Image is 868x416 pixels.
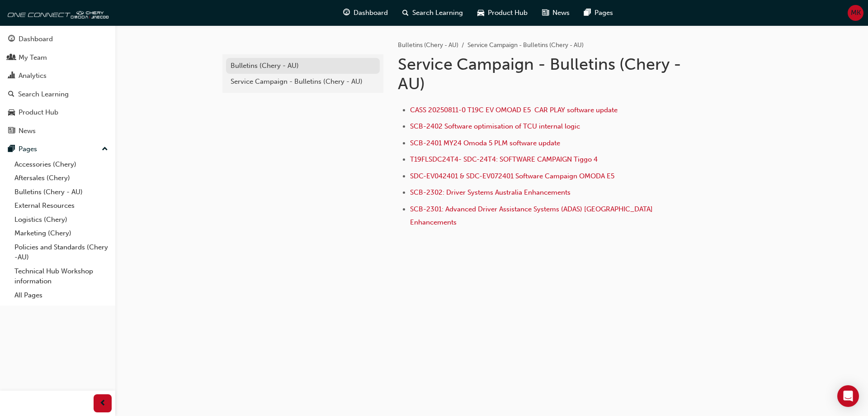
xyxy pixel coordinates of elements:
[11,240,112,264] a: Policies and Standards (Chery -AU)
[851,8,861,18] span: MK
[11,158,112,172] a: Accessories (Chery)
[8,72,15,80] span: chart-icon
[410,172,614,180] a: SDC-EV042401 & SDC-EV072401 Software Campaign OMODA E5
[412,8,463,18] span: Search Learning
[11,264,112,288] a: Technical Hub Workshop information
[8,127,15,135] span: news-icon
[477,7,484,19] span: car-icon
[395,4,470,22] a: search-iconSearch Learning
[4,29,112,141] button: DashboardMy TeamAnalyticsSearch LearningProduct HubNews
[577,4,620,22] a: pages-iconPages
[8,91,14,99] span: search-icon
[535,4,577,22] a: news-iconNews
[8,109,15,117] span: car-icon
[11,171,112,185] a: Aftersales (Chery)
[231,61,375,71] div: Bulletins (Chery - AU)
[837,385,859,407] div: Open Intercom Messenger
[8,145,15,153] span: pages-icon
[470,4,535,22] a: car-iconProduct Hub
[11,213,112,227] a: Logistics (Chery)
[343,7,350,19] span: guage-icon
[410,155,598,163] a: T19FLSDC24T4- SDC-24T4: SOFTWARE CAMPAIGN Tiggo 4
[398,41,458,49] a: Bulletins (Chery - AU)
[584,7,591,19] span: pages-icon
[231,77,375,87] div: Service Campaign - Bulletins (Chery - AU)
[11,288,112,302] a: All Pages
[410,106,618,114] a: CASS 20250811-0 T19C EV OMOAD E5 CAR PLAY software update
[488,8,528,18] span: Product Hub
[226,74,380,90] a: Service Campaign - Bulletins (Chery - AU)
[4,104,112,121] a: Product Hub
[4,123,112,139] a: News
[19,144,37,154] div: Pages
[552,8,570,18] span: News
[226,58,380,74] a: Bulletins (Chery - AU)
[542,7,549,19] span: news-icon
[19,34,53,44] div: Dashboard
[4,141,112,158] button: Pages
[99,398,106,409] span: prev-icon
[19,53,47,63] div: My Team
[19,71,47,81] div: Analytics
[410,205,655,226] a: SCB-2301: Advanced Driver Assistance Systems (ADAS) [GEOGRAPHIC_DATA] Enhancements
[402,7,409,19] span: search-icon
[5,4,108,22] img: oneconnect
[19,107,58,118] div: Product Hub
[102,143,108,155] span: up-icon
[11,226,112,240] a: Marketing (Chery)
[4,49,112,66] a: My Team
[410,122,580,130] a: SCB-2402 Software optimisation of TCU internal logic
[467,40,584,51] li: Service Campaign - Bulletins (Chery - AU)
[4,86,112,103] a: Search Learning
[8,35,15,43] span: guage-icon
[4,67,112,84] a: Analytics
[410,188,571,196] a: SCB-2302: Driver Systems Australia Enhancements
[336,4,395,22] a: guage-iconDashboard
[594,8,613,18] span: Pages
[4,31,112,48] a: Dashboard
[8,54,15,62] span: people-icon
[19,126,36,136] div: News
[410,139,560,147] a: SCB-2401 MY24 Omoda 5 PLM software update
[11,199,112,213] a: External Resources
[18,89,69,100] div: Search Learning
[11,185,112,199] a: Bulletins (Chery - AU)
[354,8,388,18] span: Dashboard
[398,54,694,94] h1: Service Campaign - Bulletins (Chery - AU)
[848,5,863,21] button: MK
